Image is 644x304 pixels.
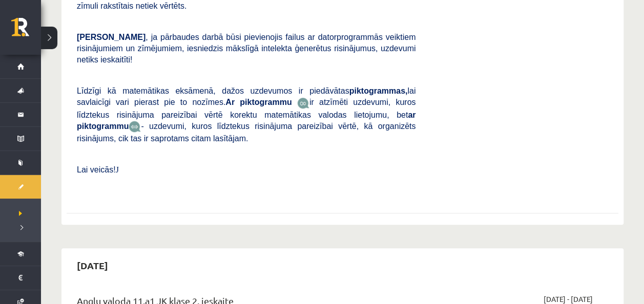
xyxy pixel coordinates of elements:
span: J [116,165,119,174]
span: Lai veicās! [77,165,116,174]
a: Rīgas 1. Tālmācības vidusskola [11,18,41,44]
h2: [DATE] [67,253,118,277]
span: [PERSON_NAME] [77,33,146,41]
b: ar piktogrammu [77,111,416,131]
span: , ja pārbaudes darbā būsi pievienojis failus ar datorprogrammās veiktiem risinājumiem un zīmējumi... [77,33,416,64]
span: Līdzīgi kā matemātikas eksāmenā, dažos uzdevumos ir piedāvātas lai savlaicīgi vari pierast pie to... [77,86,416,106]
span: - uzdevumi, kuros līdztekus risinājuma pareizībai vērtē, kā organizēts risinājums, cik tas ir sap... [77,122,416,143]
span: ir atzīmēti uzdevumi, kuros līdztekus risinājuma pareizībai vērtē korektu matemātikas valodas lie... [77,98,416,130]
b: piktogrammas, [349,86,408,95]
img: wKvN42sLe3LLwAAAABJRU5ErkJggg== [129,121,141,133]
img: JfuEzvunn4EvwAAAAASUVORK5CYII= [297,97,309,109]
b: Ar piktogrammu [225,98,292,106]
